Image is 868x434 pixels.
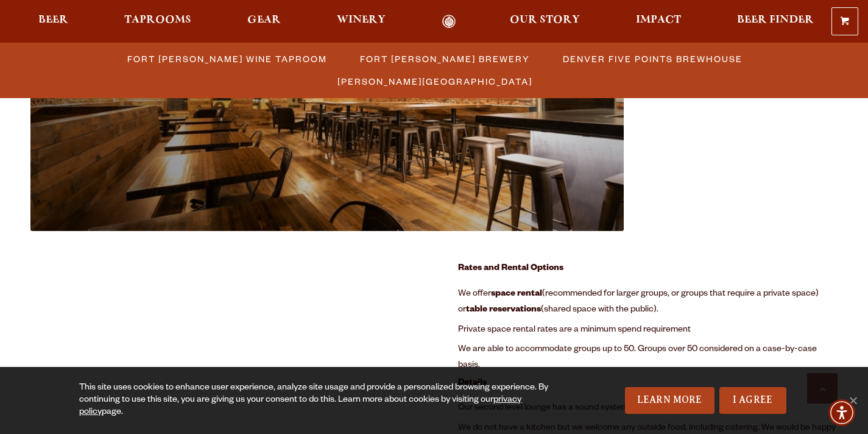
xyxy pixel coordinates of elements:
[729,15,822,29] a: Beer Finder
[719,387,786,414] a: I Agree
[563,50,743,68] span: Denver Five Points Brewhouse
[466,305,541,315] i: table reservations
[510,15,580,25] span: Our Story
[337,15,386,25] span: Winery
[502,15,588,29] a: Our Story
[120,50,333,68] a: Fort [PERSON_NAME] Wine Taproom
[828,399,855,426] div: Accessibility Menu
[30,15,76,29] a: Beer
[625,387,715,414] a: Learn More
[247,15,281,25] span: Gear
[491,290,542,299] i: space rental
[38,15,68,25] span: Beer
[353,50,536,68] a: Fort [PERSON_NAME] Brewery
[79,382,563,419] div: This site uses cookies to enhance user experience, analyze site usage and provide a personalized ...
[636,15,681,25] span: Impact
[360,50,530,68] span: Fort [PERSON_NAME] Brewery
[541,305,658,315] span: (shared space with the public).
[426,15,471,29] a: Odell Home
[116,15,199,29] a: Taprooms
[458,290,491,299] span: We offer
[127,50,327,68] span: Fort [PERSON_NAME] Wine Taproom
[628,15,689,29] a: Impact
[239,15,289,29] a: Gear
[330,73,538,90] a: [PERSON_NAME][GEOGRAPHIC_DATA]
[329,15,393,29] a: Winery
[556,50,749,68] a: Denver Five Points Brewhouse
[458,325,691,335] span: Private space rental rates are a minimum spend requirement
[458,345,817,371] span: We are able to accommodate groups up to 50. Groups over 50 considered on a case-by-case basis.
[737,15,814,25] span: Beer Finder
[337,73,532,90] span: [PERSON_NAME][GEOGRAPHIC_DATA]
[458,290,819,315] span: (recommended for larger groups, or groups that require a private space) or
[124,15,191,25] span: Taprooms
[458,264,563,274] strong: Rates and Rental Options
